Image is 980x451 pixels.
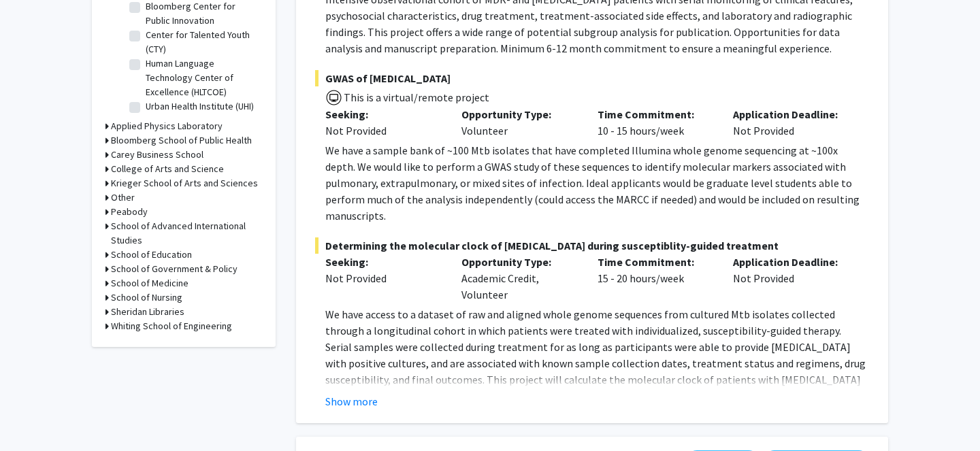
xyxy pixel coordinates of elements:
label: Center for Talented Youth (CTY) [146,28,259,56]
div: Academic Credit, Volunteer [451,254,587,303]
h3: School of Nursing [111,290,182,305]
p: Opportunity Type: [461,106,577,122]
div: Not Provided [723,106,859,139]
h3: School of Advanced International Studies [111,219,262,248]
h3: Sheridan Libraries [111,305,184,319]
h3: School of Medicine [111,276,189,290]
label: Human Language Technology Center of Excellence (HLTCOE) [146,56,259,99]
div: Not Provided [325,270,441,286]
h3: School of Government & Policy [111,262,238,276]
p: We have a sample bank of ~100 Mtb isolates that have completed Illumina whole genome sequencing a... [325,142,869,224]
p: Time Commitment: [598,106,713,122]
p: Application Deadline: [733,254,849,270]
h3: Whiting School of Engineering [111,319,232,333]
h3: College of Arts and Science [111,162,224,176]
h3: Krieger School of Arts and Sciences [111,176,258,190]
h3: Peabody [111,205,148,219]
iframe: Chat [10,390,58,441]
p: Time Commitment: [598,254,713,270]
span: This is a virtual/remote project [342,90,489,104]
div: Not Provided [325,122,441,139]
p: Opportunity Type: [461,254,577,270]
div: 10 - 15 hours/week [587,106,723,139]
p: Seeking: [325,106,441,122]
h3: School of Education [111,248,192,262]
div: 15 - 20 hours/week [587,254,723,303]
p: Application Deadline: [733,106,849,122]
span: GWAS of [MEDICAL_DATA] [315,70,869,86]
div: Volunteer [451,106,587,139]
p: Seeking: [325,254,441,270]
button: Show more [325,393,378,410]
label: Urban Health Institute (UHI) [146,99,254,114]
h3: Carey Business School [111,148,203,162]
h3: Other [111,190,135,205]
span: Determining the molecular clock of [MEDICAL_DATA] during susceptiblity-guided treatment [315,237,869,254]
div: Not Provided [723,254,859,303]
h3: Bloomberg School of Public Health [111,133,252,148]
h3: Applied Physics Laboratory [111,119,223,133]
